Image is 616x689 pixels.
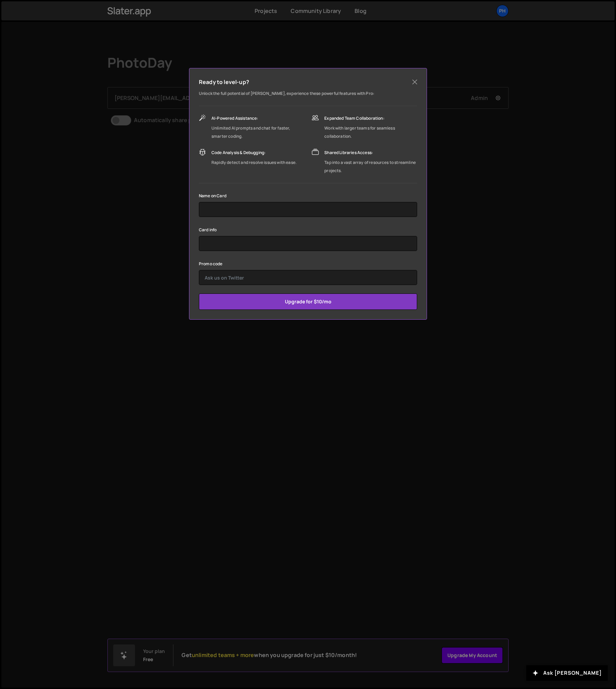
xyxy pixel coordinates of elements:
button: Close [410,77,420,87]
input: Upgrade for $10/mo [199,293,417,310]
iframe: Secure card payment input frame [205,236,411,251]
div: Shared Libraries Access: [324,149,417,157]
p: Unlock the full potential of [PERSON_NAME], experience these powerful features with Pro: [199,89,417,98]
label: Promo code [199,261,223,267]
div: AI-Powered Assistance: [211,114,305,122]
h5: Ready to level-up? [199,78,249,86]
div: Work with larger teams for seamless collaboration. [324,124,417,140]
label: Name on Card [199,192,226,199]
div: Tap into a vast array of resources to streamline projects. [324,158,417,175]
div: Rapidly detect and resolve issues with ease. [211,158,296,167]
button: Ask [PERSON_NAME] [526,665,608,681]
div: Expanded Team Collaboration: [324,114,417,122]
input: Kelly Slater [199,202,417,217]
div: Unlimited AI prompts and chat for faster, smarter coding. [211,124,305,140]
label: Card info [199,226,217,233]
input: Ask us on Twitter [199,270,417,285]
div: Code Analysis & Debugging: [211,149,296,157]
